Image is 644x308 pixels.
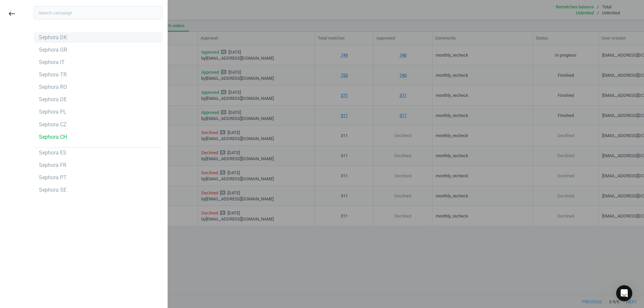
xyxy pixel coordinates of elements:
div: Sephora CZ [39,121,67,128]
div: Sephora RO [39,83,67,91]
i: keyboard_backspace [8,10,16,18]
div: Sephora PT [39,174,67,181]
div: Sephora TR [39,71,67,78]
div: Sephora IT [39,59,65,66]
div: Sephora ES [39,149,66,157]
div: Sephora CH [39,133,67,141]
div: Sephora SE [39,186,66,194]
div: Open Intercom Messenger [616,285,632,301]
div: Sephora PL [39,108,66,116]
div: Sephora FR [39,162,66,169]
input: Search campaign [34,6,162,19]
div: Sephora GR [39,46,67,54]
div: Sephora DK [39,34,67,41]
div: Sephora DE [39,96,67,103]
button: keyboard_backspace [4,6,19,22]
